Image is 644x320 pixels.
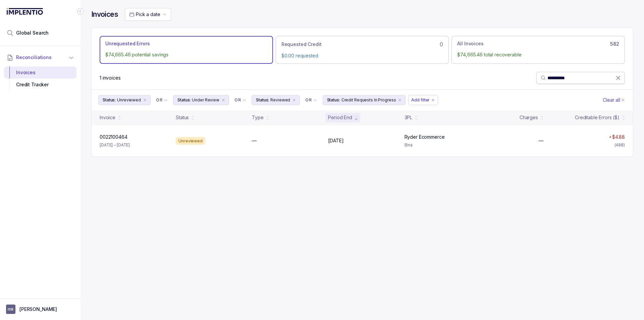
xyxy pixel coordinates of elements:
p: — [539,137,543,144]
button: User initials[PERSON_NAME] [6,305,74,314]
div: remove content [221,97,226,103]
button: Reconciliations [4,50,76,65]
button: Filter Chip Connector undefined [232,95,249,105]
button: Clear Filters [601,95,626,105]
p: OR [305,97,312,103]
p: OR [156,97,162,103]
p: $74,665.46 potential savings [105,51,267,58]
button: Filter Chip Reviewed [252,95,300,105]
div: Charges [520,114,538,121]
button: Date Range Picker [125,8,171,21]
p: Requested Credit [281,41,322,48]
search: Date Range Picker [129,11,160,18]
div: Remaining page entries [100,75,121,81]
p: — [252,137,257,144]
p: $74,665.46 total recoverable [457,51,619,58]
p: Etna [405,142,473,148]
p: 1 invoices [100,75,121,81]
p: Status: [177,97,191,103]
ul: Action Tab Group [100,36,625,63]
div: Reconciliations [4,65,76,92]
div: remove content [397,97,402,103]
div: Type [252,114,263,121]
p: Unreviewed [117,97,141,103]
span: User initials [6,305,15,314]
div: Credit Tracker [9,79,71,91]
p: Under Review [192,97,219,103]
p: Status: [327,97,340,103]
p: [DATE] – [DATE] [100,142,130,148]
p: Add filter [411,97,430,103]
p: $0.00 requested [281,52,443,59]
p: Clear all [603,97,620,103]
ul: Filter Group [98,95,601,105]
li: Filter Chip Connector undefined [234,97,246,103]
button: Filter Chip Add filter [408,95,438,105]
div: (488) [614,142,625,148]
button: Filter Chip Credit Requests In Progress [323,95,406,105]
span: Reconciliations [16,54,52,61]
div: Invoice [100,114,115,121]
p: $4.88 [612,134,625,140]
p: OR [234,97,241,103]
p: Ryder Ecommerce [405,134,445,140]
div: Invoices [9,66,71,79]
div: Collapse Icon [76,7,85,15]
p: All Invoices [457,40,483,47]
div: 0 [281,40,443,48]
span: Global Search [16,30,49,36]
img: red pointer upwards [609,136,611,138]
div: Creditable Errors ($) [575,114,620,121]
p: Status: [256,97,269,103]
p: [DATE] [328,137,343,144]
div: remove content [142,97,148,103]
div: Period End [328,114,352,121]
p: Credit Requests In Progress [341,97,396,103]
p: Reviewed [270,97,290,103]
li: Filter Chip Connector undefined [305,97,317,103]
h4: Invoices [91,10,118,19]
button: Filter Chip Under Review [173,95,229,105]
button: Filter Chip Connector undefined [303,95,320,105]
div: 3PL [405,114,413,121]
button: Filter Chip Connector undefined [153,95,170,105]
h6: 582 [610,41,619,47]
li: Filter Chip Connector undefined [156,97,168,103]
div: remove content [291,97,297,103]
p: [PERSON_NAME] [19,306,57,313]
p: 0022100464 [100,134,127,140]
button: Filter Chip Unreviewed [98,95,151,105]
div: Status [176,114,189,121]
p: Unrequested Errors [105,40,150,47]
span: Pick a date [136,11,160,17]
p: Status: [103,97,116,103]
div: Unreviewed [176,137,205,145]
